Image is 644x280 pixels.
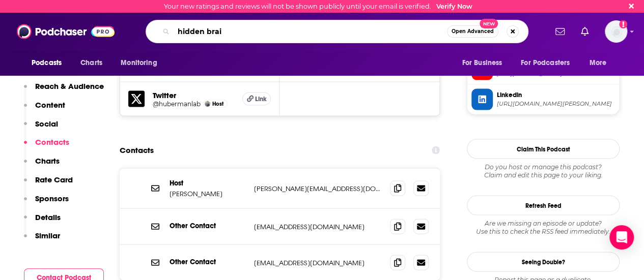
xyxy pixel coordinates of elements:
[24,175,73,194] button: Rate Card
[436,3,472,10] a: Verify Now
[17,22,115,41] img: Podchaser - Follow, Share and Rate Podcasts
[24,156,60,175] button: Charts
[619,20,627,28] svg: Email not verified
[497,90,615,100] span: Linkedin
[455,53,515,73] button: open menu
[480,19,498,28] span: New
[146,20,528,43] div: Search podcasts, credits, & more...
[35,81,104,91] p: Reach & Audience
[467,252,620,272] a: Seeing Double?
[590,56,607,70] span: More
[551,23,569,40] a: Show notifications dropdown
[605,20,627,43] button: Show profile menu
[471,89,615,110] a: Linkedin[URL][DOMAIN_NAME][PERSON_NAME]
[447,25,498,38] button: Open AdvancedNew
[24,53,75,73] button: open menu
[121,56,157,70] span: Monitoring
[254,259,382,267] p: [EMAIL_ADDRESS][DOMAIN_NAME]
[467,163,620,179] div: Claim and edit this page to your liking.
[497,100,615,108] span: https://www.linkedin.com/in/andrew-huberman
[74,53,108,73] a: Charts
[514,53,584,73] button: open menu
[24,212,61,231] button: Details
[153,100,201,108] a: @hubermanlab
[80,56,102,70] span: Charts
[605,20,627,43] span: Logged in as celadonmarketing
[467,220,620,236] div: Are we missing an episode or update? Use this to check the RSS feed immediately.
[24,194,69,212] button: Sponsors
[170,179,246,188] p: Host
[153,90,234,100] h5: Twitter
[164,3,472,10] div: Your new ratings and reviews will not be shown publicly until your email is verified.
[254,223,382,231] p: [EMAIL_ADDRESS][DOMAIN_NAME]
[35,212,61,222] p: Details
[35,119,58,129] p: Social
[609,225,634,250] div: Open Intercom Messenger
[35,156,60,166] p: Charts
[32,56,62,70] span: Podcasts
[582,53,620,73] button: open menu
[605,20,627,43] img: User Profile
[242,92,271,106] a: Link
[467,163,620,171] span: Do you host or manage this podcast?
[35,175,73,184] p: Rate Card
[120,141,154,160] h2: Contacts
[452,29,494,34] span: Open Advanced
[170,190,246,198] p: [PERSON_NAME]
[205,101,210,107] img: Dr. Andrew Huberman
[24,100,65,119] button: Content
[24,119,58,138] button: Social
[24,81,104,100] button: Reach & Audience
[35,100,65,110] p: Content
[24,137,69,156] button: Contacts
[170,222,246,230] p: Other Contact
[35,194,69,203] p: Sponsors
[521,56,570,70] span: For Podcasters
[462,56,502,70] span: For Business
[577,23,593,40] a: Show notifications dropdown
[212,101,223,107] span: Host
[174,23,447,40] input: Search podcasts, credits, & more...
[35,231,60,240] p: Similar
[170,258,246,266] p: Other Contact
[254,184,382,193] p: [PERSON_NAME][EMAIL_ADDRESS][DOMAIN_NAME]
[255,95,267,103] span: Link
[467,196,620,215] button: Refresh Feed
[35,137,69,147] p: Contacts
[467,139,620,159] button: Claim This Podcast
[114,53,170,73] button: open menu
[24,231,60,250] button: Similar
